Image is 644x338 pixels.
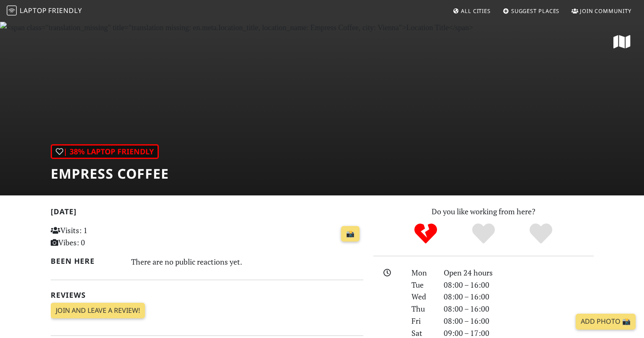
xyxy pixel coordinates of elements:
span: Friendly [48,6,82,15]
p: Visits: 1 Vibes: 0 [51,224,148,249]
div: Yes [455,222,512,245]
a: Join Community [568,3,635,18]
div: Definitely! [512,222,570,245]
a: LaptopFriendly LaptopFriendly [7,4,82,18]
img: LaptopFriendly [7,5,17,16]
div: Mon [406,267,438,279]
div: There are no public reactions yet. [131,255,363,268]
div: 08:00 – 16:00 [439,291,599,303]
span: All Cities [461,7,491,15]
h2: [DATE] [51,207,363,219]
div: Open 24 hours [439,267,599,279]
div: Tue [406,279,438,291]
div: Wed [406,291,438,303]
div: No [397,222,455,245]
span: Suggest Places [511,7,560,15]
span: Join Community [580,7,631,15]
a: Suggest Places [499,3,563,18]
div: 08:00 – 16:00 [439,315,599,327]
h2: Been here [51,257,122,265]
div: Fri [406,315,438,327]
h1: Empress Coffee [51,166,169,182]
div: 08:00 – 16:00 [439,303,599,315]
h2: Reviews [51,291,363,299]
a: 📸 [341,226,360,242]
a: All Cities [449,3,494,18]
div: | 38% Laptop Friendly [51,144,159,159]
div: Thu [406,303,438,315]
div: 08:00 – 16:00 [439,279,599,291]
a: Join and leave a review! [51,303,145,319]
p: Do you like working from here? [373,205,594,218]
a: Add Photo 📸 [576,314,636,330]
span: Laptop [20,6,47,15]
